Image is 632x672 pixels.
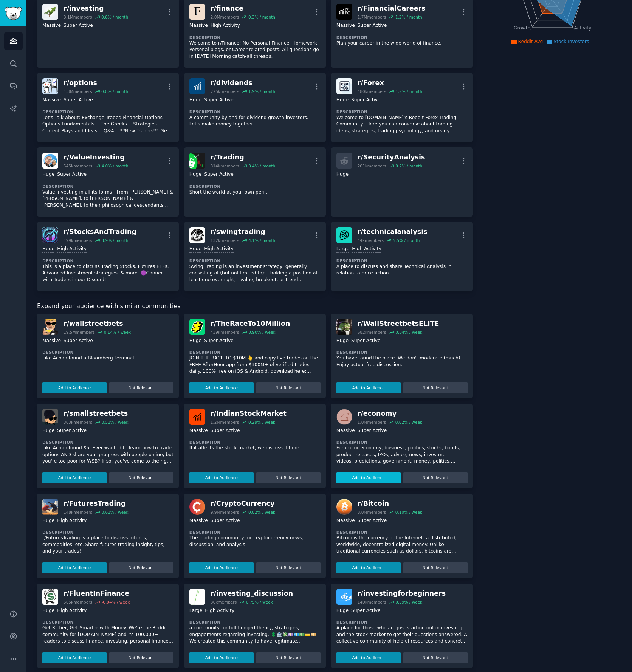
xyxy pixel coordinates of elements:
[64,238,92,243] div: 199k members
[395,599,422,605] div: 0.99 % / week
[336,355,468,368] p: You have found the place. We don't moderate (much). Enjoy actual free discussion.
[358,238,384,243] div: 44k members
[42,445,173,465] p: Like 4chan found $5. Ever wanted to learn how to trade options AND share your progress with peopl...
[211,599,237,605] div: 86k members
[211,89,239,94] div: 775k members
[42,78,58,94] img: options
[109,382,173,393] button: Not Relevant
[64,509,92,515] div: 148k members
[358,227,428,237] div: r/ technicalanalysis
[42,619,173,625] dt: Description
[403,652,468,663] button: Not Relevant
[336,115,468,135] p: Welcome to [DOMAIN_NAME]'s Reddit Forex Trading Community! Here you can converse about trading id...
[336,78,352,94] img: Forex
[42,530,173,535] dt: Description
[189,589,205,605] img: investing_discussion
[189,227,205,243] img: swingtrading
[336,427,355,435] div: Massive
[358,22,387,29] div: Super Active
[184,222,326,291] a: swingtradingr/swingtrading132kmembers4.1% / monthHugeHigh ActivityDescriptionSwing Trading is an ...
[189,355,321,375] p: JOIN THE RACE TO $10M 👆 and copy live trades on the FREE AfterHour app from $300M+ of verified tr...
[336,171,349,178] div: Huge
[42,338,61,345] div: Massive
[189,153,205,169] img: Trading
[358,599,386,605] div: 140k members
[246,599,273,605] div: 0.75 % / week
[189,517,208,525] div: Massive
[248,509,275,515] div: 0.02 % / week
[358,330,386,335] div: 682k members
[331,222,473,291] a: technicalanalysisr/technicalanalysis44kmembers5.5% / monthLargeHigh ActivityDescriptionA place to...
[336,589,352,605] img: investingforbeginners
[189,115,321,128] p: A community by and for dividend growth investors. Let's make money together!
[336,562,401,573] button: Add to Audience
[336,263,468,277] p: A place to discuss and share Technical Analysis in relation to price action.
[211,22,240,29] div: High Activity
[64,97,93,104] div: Super Active
[204,246,234,253] div: High Activity
[5,7,22,20] img: GummySearch logo
[403,382,468,393] button: Not Relevant
[336,22,355,29] div: Massive
[336,350,468,355] dt: Description
[352,246,381,253] div: High Activity
[184,73,326,142] a: dividendsr/dividends775kmembers1.9% / monthHugeSuper ActiveDescriptionA community by and for divi...
[109,562,173,573] button: Not Relevant
[104,330,131,335] div: 0.14 % / week
[553,39,589,44] span: Stock Investors
[336,338,349,345] div: Huge
[64,499,129,508] div: r/ FuturesTrading
[64,599,92,605] div: 565k members
[101,89,128,94] div: 0.8 % / month
[395,330,422,335] div: 0.04 % / week
[256,562,321,573] button: Not Relevant
[189,319,205,335] img: TheRaceTo10Million
[64,89,92,94] div: 1.3M members
[336,319,352,335] img: WallStreetbetsELITE
[42,409,58,425] img: smallstreetbets
[64,589,130,598] div: r/ FluentInFinance
[42,22,61,29] div: Massive
[358,509,386,515] div: 8.0M members
[42,189,173,209] p: Value investing in all its forms - From [PERSON_NAME] & [PERSON_NAME], to [PERSON_NAME] & [PERSON...
[248,330,275,335] div: 0.90 % / week
[37,147,179,217] a: ValueInvestingr/ValueInvesting545kmembers4.0% / monthHugeSuper ActiveDescriptionValue investing i...
[358,499,422,508] div: r/ Bitcoin
[189,22,208,29] div: Massive
[101,163,128,169] div: 4.0 % / month
[57,246,87,253] div: High Activity
[393,238,420,243] div: 5.5 % / month
[64,14,92,20] div: 3.1M members
[395,89,422,94] div: 1.2 % / month
[211,4,275,13] div: r/ finance
[336,625,468,645] p: A place for those who are just starting out in investing and the stock market to get their questi...
[64,4,128,13] div: r/ investing
[256,382,321,393] button: Not Relevant
[336,382,401,393] button: Add to Audience
[204,97,234,104] div: Super Active
[336,652,401,663] button: Add to Audience
[358,78,422,88] div: r/ Forex
[64,153,128,162] div: r/ ValueInvesting
[42,355,173,362] p: Like 4chan found a Bloomberg Terminal.
[189,445,321,452] p: If it affects the stock market, we discuss it here.
[336,258,468,263] dt: Description
[42,319,58,335] img: wallstreetbets
[358,409,422,418] div: r/ economy
[189,97,201,104] div: Huge
[395,163,422,169] div: 0.2 % / month
[64,22,93,29] div: Super Active
[189,535,321,548] p: The leading community for cryptocurrency news, discussion, and analysis.
[351,97,381,104] div: Super Active
[189,409,205,425] img: IndianStockMarket
[211,409,287,418] div: r/ IndianStockMarket
[189,499,205,515] img: CryptoCurrency
[514,25,530,31] tspan: Growth
[42,258,173,263] dt: Description
[42,246,54,253] div: Huge
[211,319,290,328] div: r/ TheRaceTo10Million
[101,509,128,515] div: 0.61 % / week
[336,472,401,483] button: Add to Audience
[57,517,87,525] div: High Activity
[336,40,468,47] p: Plan your career in the wide world of finance.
